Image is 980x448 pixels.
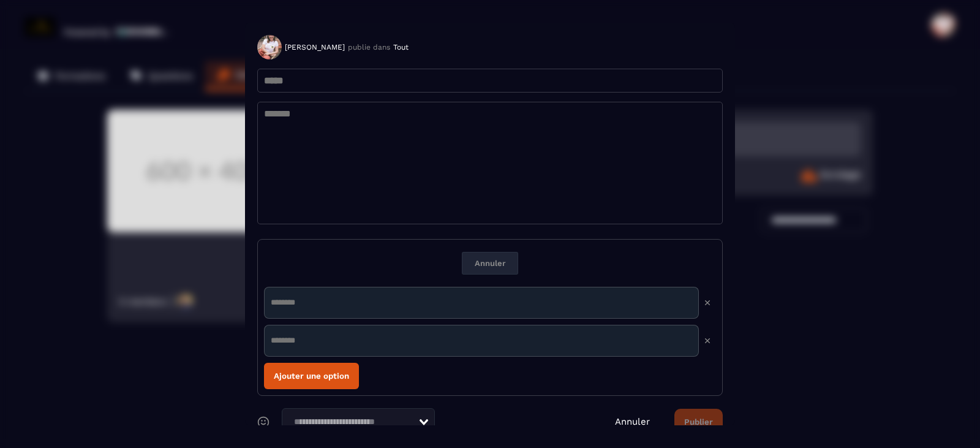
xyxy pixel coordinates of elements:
[393,43,409,51] span: Tout
[282,408,435,436] div: Search for option
[615,416,650,427] a: Annuler
[674,409,723,435] button: Publier
[285,43,345,51] span: [PERSON_NAME]
[462,252,518,275] button: Annuler
[348,43,390,51] span: publie dans
[264,363,359,389] button: Ajouter une option
[290,416,418,429] input: Search for option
